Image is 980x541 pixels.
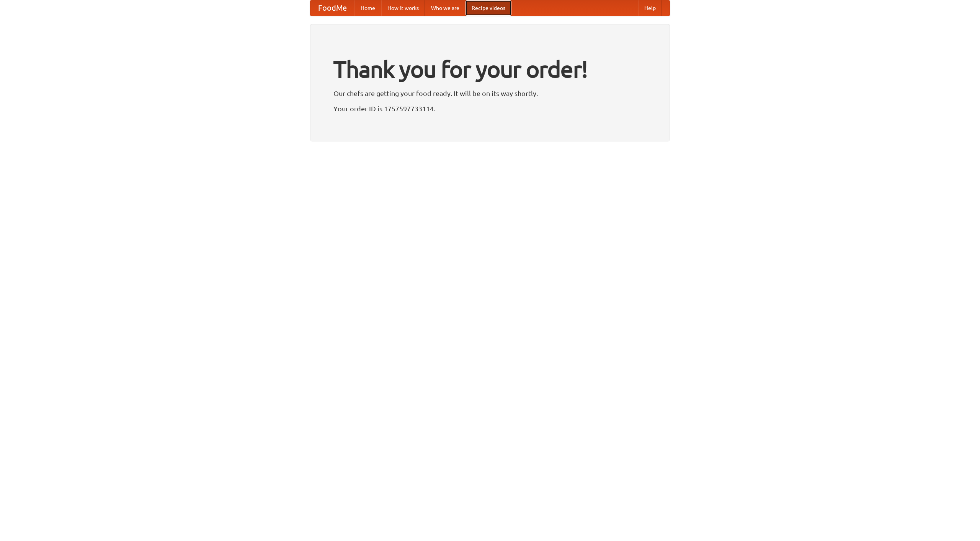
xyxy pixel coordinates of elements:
p: Our chefs are getting your food ready. It will be on its way shortly. [333,88,647,99]
a: FoodMe [310,0,354,16]
a: Home [354,0,381,16]
a: Who we are [425,0,465,16]
a: How it works [381,0,425,16]
p: Your order ID is 1757597733114. [333,103,647,114]
h1: Thank you for your order! [333,51,647,88]
a: Help [638,0,662,16]
a: Recipe videos [465,0,511,16]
